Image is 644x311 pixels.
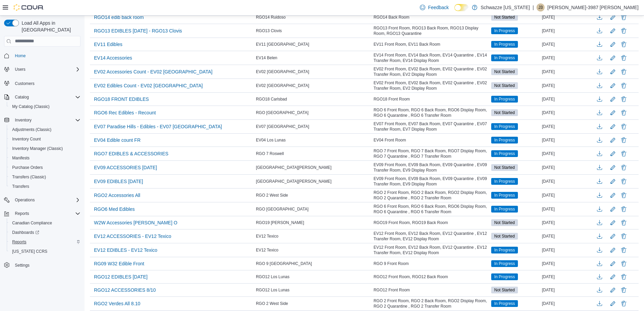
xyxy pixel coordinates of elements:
button: Delete [620,82,628,90]
div: RGO18 Front Room [372,95,490,103]
span: In Progress [494,55,515,61]
span: Home [12,51,80,60]
button: Delete [620,68,628,76]
span: Not Started [494,69,515,75]
button: Edit count details [609,39,617,49]
span: Dashboards [9,228,80,237]
div: RGO 9 Front Room [372,260,490,268]
span: Adjustments (Classic) [9,126,80,134]
span: Not Started [494,164,515,171]
button: RG09 W32 Edible Front [91,259,147,269]
div: [DATE] [541,232,591,240]
span: J3 [539,3,543,12]
button: Edit count details [609,231,617,241]
button: Manifests [7,153,83,163]
button: Delete [620,136,628,144]
span: In Progress [491,206,518,213]
span: Customers [12,79,80,87]
div: [DATE] [541,54,591,62]
div: [DATE] [541,136,591,144]
span: EV12 Texico [256,234,279,239]
div: [DATE] [541,205,591,213]
button: Delete [620,95,628,103]
button: Catalog [12,93,31,101]
span: In Progress [494,274,515,280]
span: EV11 Edibles [94,41,122,48]
span: EV12 EDIBLES - EV12 Texico [94,247,157,253]
span: RGO18 Carlsbad [256,96,287,102]
span: [GEOGRAPHIC_DATA][PERSON_NAME] [256,165,332,170]
p: [PERSON_NAME]-3987 [PERSON_NAME] [547,3,639,12]
span: Purchase Orders [12,165,43,170]
span: Inventory Manager (Classic) [9,145,80,153]
span: [US_STATE] CCRS [12,249,47,254]
a: Canadian Compliance [9,219,55,227]
button: Home [1,51,83,61]
div: [DATE] [541,219,591,227]
span: In Progress [494,124,515,130]
span: Settings [15,263,29,268]
button: Edit count details [609,298,617,309]
button: Delete [620,13,628,21]
div: [DATE] [541,177,591,185]
button: EV04 Edible count FR [91,135,143,145]
button: Delete [620,54,628,62]
div: EV02 Front Room, EV02 Back Room, EV02 Quarantine , EV02 Transfer Room, EV2 Display Room [372,79,490,92]
span: EV02 [GEOGRAPHIC_DATA] [256,83,309,88]
span: Inventory Count [12,136,41,142]
button: EV12 ACCESSORIES - EV12 Texico [91,231,174,241]
button: RGO6 Rec Edibles - Recount [91,108,159,118]
nav: Complex example [4,48,80,288]
span: Operations [15,197,35,203]
div: [DATE] [541,40,591,48]
span: Inventory Count [9,135,80,143]
button: Edit count details [609,53,617,63]
button: EV09 EDIBLES [DATE] [91,176,146,186]
div: [DATE] [541,82,591,90]
a: Purchase Orders [9,163,46,172]
button: Inventory Manager (Classic) [7,144,83,153]
button: EV11 Edibles [91,39,125,49]
span: RGO14 edib back room [94,14,144,21]
span: My Catalog (Classic) [9,103,80,111]
span: Inventory [12,116,80,124]
span: In Progress [491,96,518,103]
button: Delete [620,191,628,199]
span: Dark Mode [454,11,455,12]
span: Transfers (Classic) [12,174,46,180]
button: RGO18 FRONT EDIBLES [91,94,151,104]
button: Edit count details [609,12,617,22]
span: Not Started [494,233,515,239]
span: RGO19 [PERSON_NAME] [256,220,304,225]
span: In Progress [491,178,518,185]
div: RGO14 Back Room [372,13,490,21]
span: Users [15,67,25,72]
button: Edit count details [609,135,617,145]
a: Transfers (Classic) [9,173,49,181]
span: In Progress [491,41,518,48]
span: Users [12,65,80,73]
div: [DATE] [541,260,591,268]
div: RGO 6 Front Room, RGO 6 Back Room, RGO6 Display Room, RGO 6 Quarantine , RGO 6 Transfer Room [372,202,490,216]
span: RGO2 Verdes All 8.10 [94,300,140,307]
button: RGO14 edib back room [91,12,146,22]
span: Washington CCRS [9,247,80,256]
button: Inventory [1,115,83,125]
button: EV02 Accessories Count - EV02 [GEOGRAPHIC_DATA] [91,67,215,77]
button: Edit count details [609,245,617,255]
div: RGO12 Front Room, RGO12 Back Room [372,273,490,281]
button: Users [12,65,28,73]
div: [DATE] [541,299,591,308]
button: Transfers [7,182,83,191]
span: Not Started [491,68,518,75]
button: Edit count details [609,108,617,118]
span: RGO14 Ruidoso [256,15,286,20]
span: RGO [GEOGRAPHIC_DATA] [256,206,309,212]
button: Operations [1,195,83,205]
span: Not Started [494,287,515,293]
span: Not Started [491,109,518,116]
span: RGO7 EDIBLES & ACCESSORIES [94,150,168,157]
span: W2W Accessories [PERSON_NAME] O [94,219,177,226]
span: EV04 Edible count FR [94,137,141,143]
span: EV09 ACCESSORIES [DATE] [94,164,157,171]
